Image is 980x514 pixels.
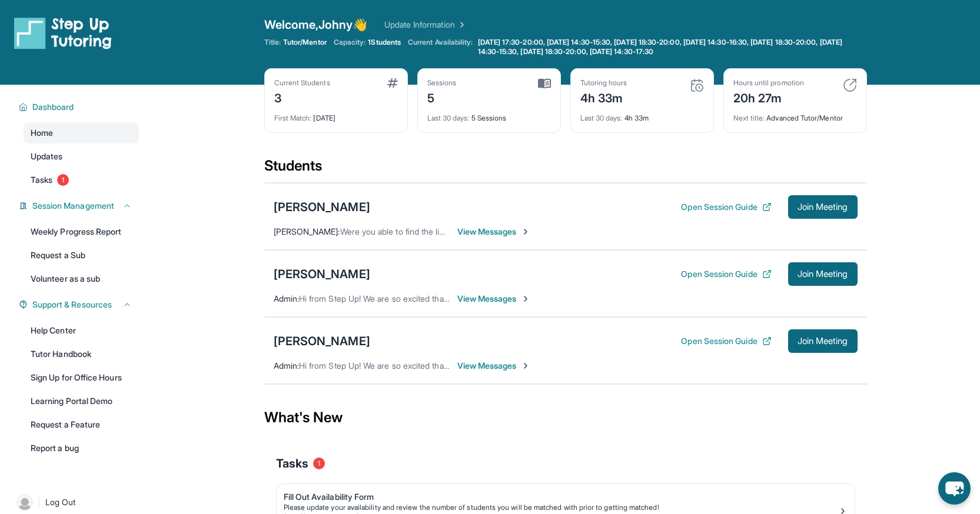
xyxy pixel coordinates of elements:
img: card [387,78,398,88]
a: Request a Sub [24,245,139,266]
span: Current Availability: [408,38,473,56]
span: 1 [313,458,325,469]
a: Learning Portal Demo [24,390,139,412]
img: card [538,78,551,89]
div: 5 Sessions [427,106,551,123]
span: View Messages [457,360,531,372]
a: Help Center [24,320,139,341]
div: [PERSON_NAME] [274,333,370,349]
span: Welcome, Johny 👋 [264,16,368,33]
div: Sessions [427,78,457,88]
span: Next title : [733,114,765,122]
a: Tasks1 [24,169,139,191]
div: Tutoring hours [580,78,627,88]
span: Admin : [274,293,299,303]
img: Chevron-Right [521,361,530,371]
span: Tutor/Mentor [283,38,327,47]
img: card [843,78,857,92]
div: Advanced Tutor/Mentor [733,106,857,123]
span: Dashboard [32,101,74,113]
a: Weekly Progress Report [24,221,139,242]
div: 20h 27m [733,88,804,106]
span: 1 [57,174,69,186]
div: Students [264,156,867,182]
span: Tasks [31,174,52,186]
img: Chevron-Right [521,294,530,303]
button: Support & Resources [28,299,132,311]
a: [DATE] 17:30-20:00, [DATE] 14:30-15:30, [DATE] 18:30-20:00, [DATE] 14:30-16:30, [DATE] 18:30-20:0... [476,38,867,56]
div: What's New [264,392,867,443]
a: Volunteer as a sub [24,268,139,289]
span: Log Out [45,496,76,508]
img: Chevron Right [455,19,467,31]
button: Session Management [28,200,132,212]
button: Open Session Guide [681,201,771,213]
span: Join Meeting [798,271,848,278]
button: Open Session Guide [681,335,771,347]
span: Session Management [32,200,114,212]
span: View Messages [457,226,531,238]
button: chat-button [938,472,971,505]
div: Current Students [274,78,330,88]
a: Update Information [384,19,467,31]
span: Join Meeting [798,338,848,345]
button: Join Meeting [788,262,858,286]
img: user-img [16,494,33,510]
span: Last 30 days : [580,114,623,122]
a: Updates [24,146,139,167]
div: 4h 33m [580,106,704,123]
a: Home [24,122,139,143]
a: Report a bug [24,438,139,459]
span: Last 30 days : [427,114,470,122]
div: Please update your availability and review the number of students you will be matched with prior ... [284,503,838,512]
button: Join Meeting [788,195,858,219]
span: Title: [264,38,281,47]
span: First Match : [274,114,312,122]
div: Hours until promotion [733,78,804,88]
img: Chevron-Right [521,227,530,236]
img: logo [14,16,112,49]
div: [DATE] [274,106,398,123]
div: 4h 33m [580,88,627,106]
span: Capacity: [334,38,366,47]
span: Support & Resources [32,299,112,311]
span: [PERSON_NAME] : [274,226,340,236]
span: Updates [31,151,63,162]
button: Open Session Guide [681,268,771,280]
span: Admin : [274,361,299,371]
span: Were you able to find the link? [340,226,453,236]
div: Fill Out Availability Form [284,491,838,503]
img: card [690,78,704,92]
span: 1 Students [368,38,401,47]
span: Home [31,127,53,139]
button: Dashboard [28,101,132,113]
div: 5 [427,88,457,106]
div: 3 [274,88,330,106]
a: Sign Up for Office Hours [24,367,139,388]
span: View Messages [457,293,531,305]
span: Tasks [276,455,308,472]
span: Join Meeting [798,203,848,211]
a: Tutor Handbook [24,343,139,365]
div: [PERSON_NAME] [274,199,370,215]
span: | [38,495,41,509]
a: Request a Feature [24,414,139,435]
div: [PERSON_NAME] [274,266,370,282]
button: Join Meeting [788,329,858,353]
span: [DATE] 17:30-20:00, [DATE] 14:30-15:30, [DATE] 18:30-20:00, [DATE] 14:30-16:30, [DATE] 18:30-20:0... [478,38,865,56]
